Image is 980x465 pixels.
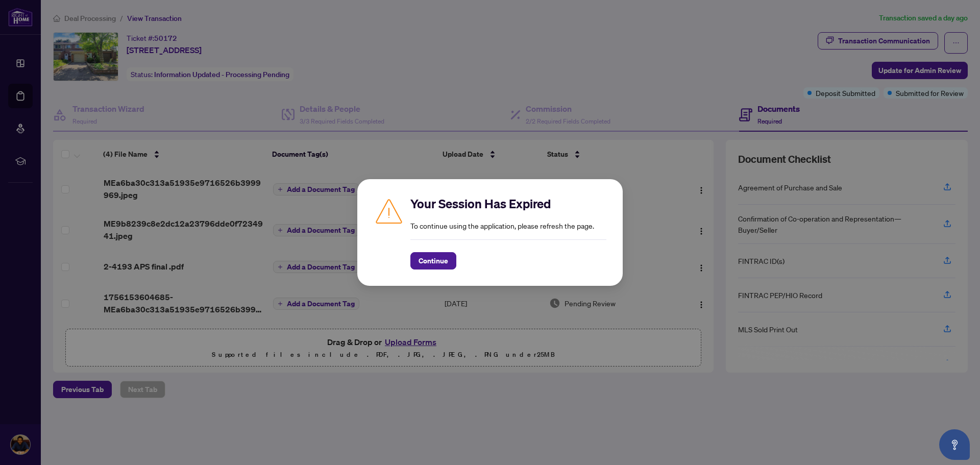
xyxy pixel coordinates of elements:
span: Continue [419,253,448,269]
button: Open asap [939,429,970,460]
img: Caution icon [374,195,404,226]
h2: Your Session Has Expired [410,195,606,212]
button: Continue [410,252,456,270]
div: To continue using the application, please refresh the page. [410,195,606,270]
